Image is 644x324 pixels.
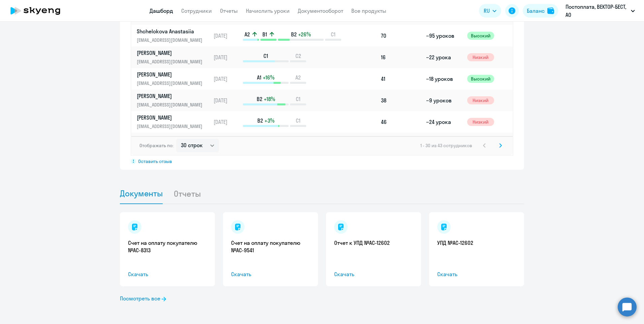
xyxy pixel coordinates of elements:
span: A1 [257,74,261,81]
ul: Tabs [120,183,524,204]
span: +18% [264,95,275,103]
a: Отчет к УПД №AC-12602 [334,239,413,247]
p: [EMAIL_ADDRESS][DOMAIN_NAME] [137,123,206,130]
td: 41 [378,68,423,90]
a: [PERSON_NAME][EMAIL_ADDRESS][DOMAIN_NAME] [137,114,211,130]
p: [EMAIL_ADDRESS][DOMAIN_NAME] [137,58,206,65]
span: C1 [296,95,300,103]
td: 16 [378,46,423,68]
a: Все продукты [351,7,386,14]
p: [EMAIL_ADDRESS][DOMAIN_NAME] [137,36,206,44]
span: C1 [296,117,300,124]
span: RU [484,7,490,15]
p: [PERSON_NAME] [137,114,206,121]
a: Документооборот [298,7,343,14]
span: +16% [263,74,275,81]
a: Счет на оплату покупателю №AC-9541 [231,239,310,254]
a: Сотрудники [181,7,212,14]
td: ~24 урока [423,111,464,133]
span: Скачать [128,270,207,278]
a: [PERSON_NAME][EMAIL_ADDRESS][DOMAIN_NAME] [137,135,211,152]
span: Оставить отзыв [138,158,172,164]
span: +3% [264,117,275,124]
span: C2 [295,52,301,60]
span: B1 [262,31,267,38]
p: [PERSON_NAME] [137,71,206,78]
span: C1 [263,52,268,60]
a: Отчеты [220,7,238,14]
button: Постоплата, ВЕКТОР-БЕСТ, АО [562,3,638,19]
span: A2 [245,31,250,38]
td: [DATE] [211,90,242,111]
td: [DATE] [211,133,242,154]
td: [DATE] [211,46,242,68]
span: +26% [298,31,311,38]
td: ~24 урока [423,133,464,154]
span: B2 [257,95,262,103]
span: C1 [331,31,335,38]
p: [PERSON_NAME] [137,92,206,100]
td: ~22 урока [423,46,464,68]
span: B2 [291,31,297,38]
p: [PERSON_NAME] [137,135,206,143]
img: balance [547,7,554,14]
span: Скачать [334,270,413,278]
td: 46 [378,111,423,133]
a: Посмотреть все [120,294,166,302]
a: Дашборд [150,7,173,14]
p: Shchelokova Anastasiia [137,28,206,35]
span: Низкий [467,118,494,126]
p: [PERSON_NAME] [137,49,206,57]
span: 1 - 30 из 43 сотрудников [420,142,472,149]
a: [PERSON_NAME][EMAIL_ADDRESS][DOMAIN_NAME] [137,92,211,108]
td: [DATE] [211,111,242,133]
td: ~18 уроков [423,68,464,90]
td: 38 [378,90,423,111]
span: A2 [295,74,301,81]
div: Баланс [527,7,545,15]
td: 70 [378,25,423,46]
span: Высокий [467,75,494,83]
span: B2 [257,117,263,124]
a: Счет на оплату покупателю №AC-8313 [128,239,207,254]
td: [DATE] [211,68,242,90]
p: [EMAIL_ADDRESS][DOMAIN_NAME] [137,101,206,108]
span: Отображать по: [139,142,173,149]
td: ~95 уроков [423,25,464,46]
button: RU [479,4,501,18]
td: ~9 уроков [423,90,464,111]
span: Высокий [467,32,494,40]
span: Скачать [231,270,310,278]
p: [EMAIL_ADDRESS][DOMAIN_NAME] [137,79,206,87]
button: Балансbalance [523,4,558,18]
p: Постоплата, ВЕКТОР-БЕСТ, АО [566,3,628,19]
span: Документы [120,188,163,198]
span: Низкий [467,53,494,61]
a: Начислить уроки [246,7,290,14]
span: Скачать [437,270,516,278]
a: УПД №AC-12602 [437,239,516,247]
a: Shchelokova Anastasiia[EMAIL_ADDRESS][DOMAIN_NAME] [137,28,211,44]
a: [PERSON_NAME][EMAIL_ADDRESS][DOMAIN_NAME] [137,49,211,65]
a: [PERSON_NAME][EMAIL_ADDRESS][DOMAIN_NAME] [137,71,211,87]
td: 109 [378,133,423,154]
td: [DATE] [211,25,242,46]
span: Низкий [467,96,494,104]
